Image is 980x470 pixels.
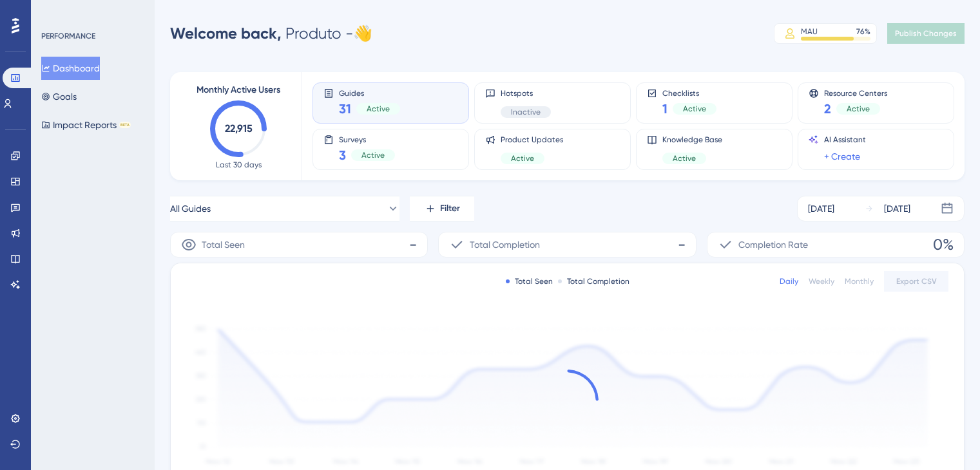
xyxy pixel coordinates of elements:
div: [DATE] [884,201,910,216]
span: Knowledge Base [662,135,722,145]
span: Inactive [511,107,541,117]
span: Welcome back, [170,24,282,42]
span: Active [511,153,534,164]
div: Produto - 👋 [170,23,372,44]
button: Goals [41,85,77,108]
span: Active [683,104,706,114]
span: Monthly Active Users [197,82,280,98]
span: Checklists [662,88,716,97]
span: Active [367,104,390,114]
div: PERFORMANCE [41,31,95,41]
span: Filter [440,201,460,216]
span: 31 [339,100,351,118]
span: 1 [662,100,668,118]
span: Total Completion [470,237,540,252]
div: Weekly [809,276,834,287]
span: - [678,234,686,255]
span: - [409,234,417,255]
button: Publish Changes [887,23,965,44]
div: Monthly [845,276,874,287]
span: Completion Rate [738,237,808,252]
div: [DATE] [808,201,834,216]
span: AI Assistant [824,135,866,145]
button: Impact ReportsBETA [41,113,131,136]
div: BETA [119,122,131,128]
span: 0% [933,234,954,255]
span: Resource Centers [824,88,887,97]
div: Total Completion [558,276,629,287]
span: 2 [824,100,831,118]
span: Product Updates [501,135,563,145]
div: Daily [780,276,798,287]
span: Total Seen [202,237,245,252]
a: + Create [824,149,860,164]
button: All Guides [170,196,399,221]
span: Surveys [339,135,395,144]
div: MAU [801,26,818,37]
span: Export CSV [896,276,937,287]
span: 3 [339,146,346,164]
text: 22,915 [225,122,253,135]
span: Hotspots [501,88,551,99]
button: Filter [410,196,474,221]
button: Export CSV [884,271,948,292]
span: Last 30 days [216,160,262,170]
span: Active [673,153,696,164]
div: Total Seen [506,276,553,287]
span: All Guides [170,201,211,216]
span: Guides [339,88,400,97]
span: Publish Changes [895,28,957,39]
div: 76 % [856,26,870,37]
span: Active [847,104,870,114]
span: Active [361,150,385,160]
button: Dashboard [41,57,100,80]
